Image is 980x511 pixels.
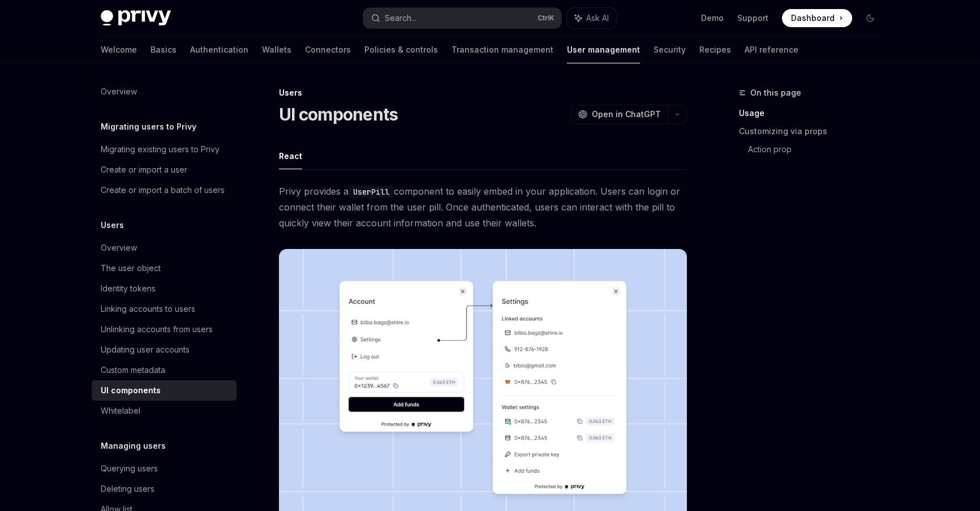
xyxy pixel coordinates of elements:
a: Unlinking accounts from users [92,319,237,340]
div: Identity tokens [101,282,156,295]
button: Search...CtrlK [363,8,561,28]
h5: Managing users [101,439,166,453]
a: Recipes [699,36,731,63]
a: Support [737,12,768,24]
a: Transaction management [452,36,553,63]
img: dark logo [101,10,171,26]
div: Deleting users [101,482,154,496]
a: Dashboard [782,9,852,27]
a: Wallets [262,36,291,63]
div: Updating user accounts [101,343,190,357]
div: Create or import a user [101,163,187,177]
a: User management [567,36,640,63]
div: UI components [101,384,161,397]
div: Custom metadata [101,363,165,377]
a: Identity tokens [92,278,237,299]
span: On this page [750,86,801,100]
a: Deleting users [92,479,237,499]
a: Policies & controls [364,36,438,63]
div: Unlinking accounts from users [101,323,213,336]
a: Custom metadata [92,360,237,380]
a: Linking accounts to users [92,299,237,319]
a: Demo [701,12,724,24]
div: Overview [101,85,137,98]
button: Ask AI [567,8,617,28]
button: Open in ChatGPT [571,105,668,124]
a: Action prop [748,140,888,158]
a: Basics [151,36,177,63]
a: Overview [92,238,237,258]
a: Whitelabel [92,401,237,421]
a: Querying users [92,458,237,479]
a: Create or import a user [92,160,237,180]
div: Search... [385,11,416,25]
h5: Users [101,218,124,232]
a: Connectors [305,36,351,63]
code: UserPill [349,186,394,198]
a: The user object [92,258,237,278]
a: Customizing via props [739,122,888,140]
span: Privy provides a component to easily embed in your application. Users can login or connect their ... [279,183,687,231]
a: Overview [92,81,237,102]
div: Migrating existing users to Privy [101,143,220,156]
button: React [279,143,302,169]
a: UI components [92,380,237,401]
span: Dashboard [791,12,835,24]
a: Updating user accounts [92,340,237,360]
button: Toggle dark mode [861,9,879,27]
a: Security [654,36,686,63]
div: Overview [101,241,137,255]
div: Whitelabel [101,404,140,418]
div: Users [279,87,687,98]
div: Create or import a batch of users [101,183,225,197]
a: Create or import a batch of users [92,180,237,200]
div: Linking accounts to users [101,302,195,316]
a: Usage [739,104,888,122]
h5: Migrating users to Privy [101,120,196,134]
div: Querying users [101,462,158,475]
a: Authentication [190,36,248,63]
span: Ask AI [586,12,609,24]
a: Migrating existing users to Privy [92,139,237,160]
h1: UI components [279,104,398,124]
span: Open in ChatGPT [592,109,661,120]
div: The user object [101,261,161,275]
a: Welcome [101,36,137,63]
a: API reference [745,36,798,63]
span: Ctrl K [538,14,555,23]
